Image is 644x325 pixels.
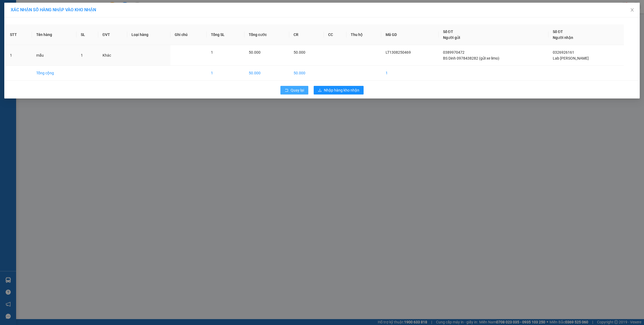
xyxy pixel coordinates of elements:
[244,24,289,45] th: Tổng cước
[381,66,438,81] td: 1
[289,24,324,45] th: CR
[324,24,347,45] th: CC
[211,50,213,54] span: 1
[443,35,460,40] span: Người gửi
[32,45,76,66] td: mẫu
[76,24,98,45] th: SL
[291,87,304,93] span: Quay lại
[32,66,76,81] td: Tổng cộng
[6,45,32,66] td: 1
[207,66,244,81] td: 1
[294,50,305,54] span: 50.000
[127,24,170,45] th: Loại hàng
[11,7,96,12] span: XÁC NHẬN SỐ HÀNG NHẬP VÀO KHO NHẬN
[98,24,127,45] th: ĐVT
[280,86,308,94] button: rollbackQuay lại
[81,53,83,57] span: 1
[207,24,244,45] th: Tổng SL
[443,30,453,34] span: Số ĐT
[381,24,438,45] th: Mã GD
[98,45,127,66] td: Khác
[318,88,322,93] span: download
[324,87,359,93] span: Nhập hàng kho nhận
[443,56,499,60] span: BS Dinh 0978438282 (gửi xe limo)
[314,86,364,94] button: downloadNhập hàng kho nhận
[625,3,640,18] button: Close
[244,66,289,81] td: 50.000
[29,20,80,30] strong: 024 3236 3236 -
[386,50,411,54] span: LT1308250469
[553,35,573,40] span: Người nhận
[32,3,77,14] strong: Công ty TNHH Phúc Xuyên
[553,56,589,60] span: Lab [PERSON_NAME]
[346,24,381,45] th: Thu hộ
[553,30,563,34] span: Số ĐT
[31,36,78,50] span: Gửi hàng Hạ Long: Hotline:
[6,24,32,45] th: STT
[170,24,207,45] th: Ghi chú
[443,50,464,54] span: 0389970472
[249,50,261,54] span: 50.000
[285,88,288,93] span: rollback
[29,16,80,35] span: Gửi hàng [GEOGRAPHIC_DATA]: Hotline:
[38,25,80,35] strong: 0888 827 827 - 0848 827 827
[630,8,634,12] span: close
[553,50,574,54] span: 0326926161
[32,24,76,45] th: Tên hàng
[289,66,324,81] td: 50.000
